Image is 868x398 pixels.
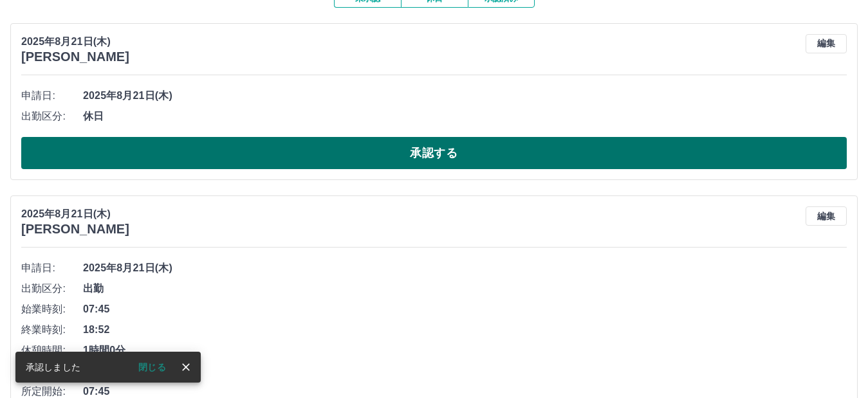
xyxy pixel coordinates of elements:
[83,343,847,358] span: 1時間0分
[806,206,847,226] button: 編集
[21,302,83,317] span: 始業時刻:
[806,34,847,53] button: 編集
[21,260,83,276] span: 申請日:
[128,357,176,377] button: 閉じる
[26,356,80,379] div: 承認しました
[21,50,129,64] h3: [PERSON_NAME]
[21,222,129,237] h3: [PERSON_NAME]
[21,88,83,104] span: 申請日:
[83,260,847,276] span: 2025年8月21日(木)
[21,281,83,296] span: 出勤区分:
[21,322,83,338] span: 終業時刻:
[176,357,196,377] button: close
[83,322,847,338] span: 18:52
[21,109,83,124] span: 出勤区分:
[83,88,847,104] span: 2025年8月21日(木)
[21,206,129,222] p: 2025年8月21日(木)
[83,281,847,296] span: 出勤
[83,302,847,317] span: 07:45
[21,343,83,358] span: 休憩時間:
[21,34,129,50] p: 2025年8月21日(木)
[21,137,847,169] button: 承認する
[83,109,847,124] span: 休日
